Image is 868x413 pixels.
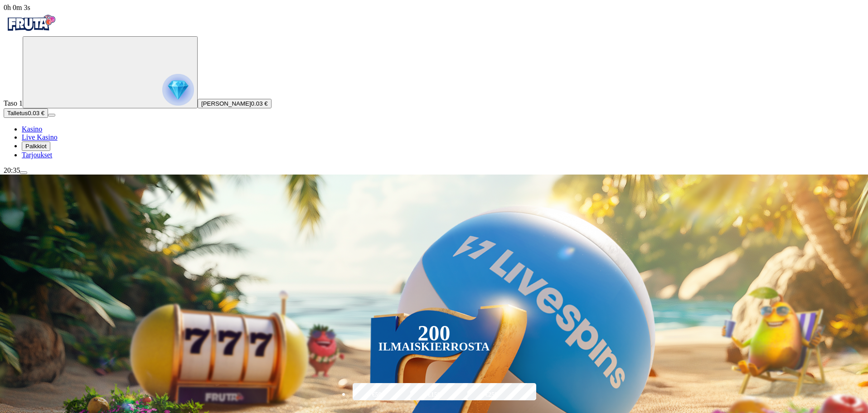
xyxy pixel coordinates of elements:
[22,125,42,133] a: diamond iconKasino
[465,382,518,408] label: €250
[251,100,268,107] span: 0.03 €
[417,328,450,339] div: 200
[4,99,23,107] span: Taso 1
[22,151,52,159] span: Tarjoukset
[201,100,251,107] span: [PERSON_NAME]
[162,74,194,106] img: reward progress
[4,28,58,36] a: Fruta
[4,166,20,174] span: 20:35
[4,108,48,118] button: Talletusplus icon0.03 €
[22,141,50,151] button: reward iconPalkkiot
[378,341,490,352] div: Ilmaiskierrosta
[7,110,28,117] span: Talletus
[23,36,198,108] button: reward progress
[20,171,27,174] button: menu
[4,12,58,34] img: Fruta
[25,143,47,150] span: Palkkiot
[22,151,52,159] a: gift-inverted iconTarjoukset
[22,133,58,141] span: Live Kasino
[22,133,58,141] a: poker-chip iconLive Kasino
[48,114,55,117] button: menu
[4,4,30,11] span: user session time
[4,12,864,159] nav: Primary
[350,382,403,408] label: €50
[198,99,272,108] button: [PERSON_NAME]0.03 €
[408,382,461,408] label: €150
[28,110,44,117] span: 0.03 €
[22,125,42,133] span: Kasino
